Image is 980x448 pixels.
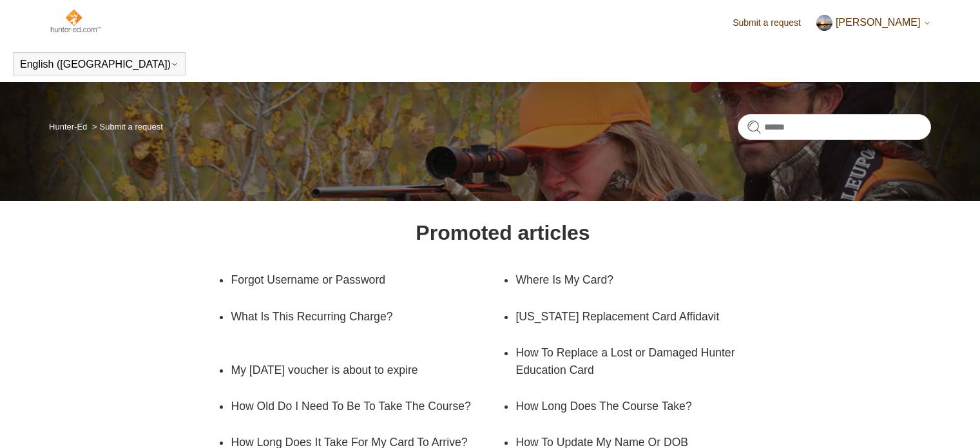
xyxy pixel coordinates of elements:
img: Hunter-Ed Help Center home page [49,8,101,34]
button: English ([GEOGRAPHIC_DATA]) [20,59,178,70]
a: What Is This Recurring Charge? [231,298,503,335]
span: [PERSON_NAME] [836,17,921,28]
a: Submit a request [733,16,814,30]
a: Hunter-Ed [49,122,87,131]
a: My [DATE] voucher is about to expire [231,352,483,388]
li: Hunter-Ed [49,122,90,131]
a: Forgot Username or Password [231,262,483,298]
a: How To Replace a Lost or Damaged Hunter Education Card [515,335,787,388]
a: How Long Does The Course Take? [515,388,768,424]
a: How Old Do I Need To Be To Take The Course? [231,388,483,424]
input: Search [738,114,931,140]
button: [PERSON_NAME] [816,15,931,31]
li: Submit a request [90,122,163,131]
a: Where Is My Card? [515,262,768,298]
h1: Promoted articles [416,217,590,248]
a: [US_STATE] Replacement Card Affidavit [515,298,768,335]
